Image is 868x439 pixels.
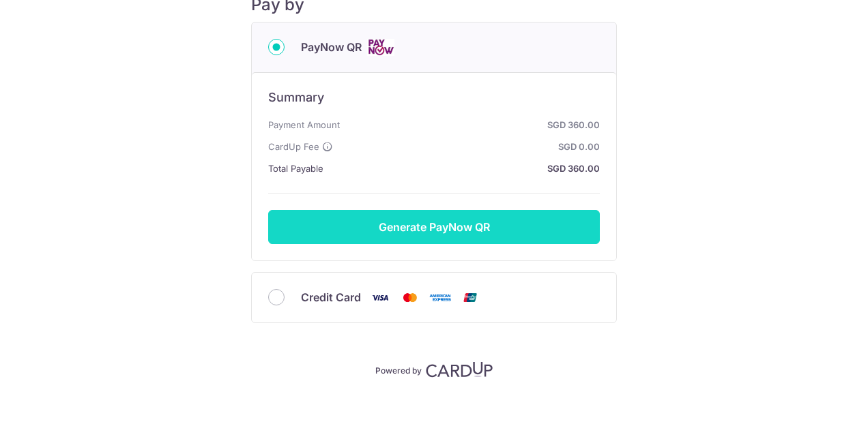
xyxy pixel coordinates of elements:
[367,39,394,56] img: Cards logo
[375,363,422,376] p: Powered by
[268,160,323,177] span: Total Payable
[268,210,600,244] button: Generate PayNow QR
[426,289,454,306] img: American Express
[366,289,394,306] img: Visa
[301,39,362,55] span: PayNow QR
[345,117,600,133] strong: SGD 360.00
[329,160,600,177] strong: SGD 360.00
[268,89,600,106] h6: Summary
[426,361,493,378] img: CardUp
[338,138,600,155] strong: SGD 0.00
[268,138,319,155] span: CardUp Fee
[268,117,340,133] span: Payment Amount
[396,289,424,306] img: Mastercard
[268,39,600,56] div: PayNow QR Cards logo
[268,289,600,306] div: Credit Card Visa Mastercard American Express Union Pay
[457,289,484,306] img: Union Pay
[301,289,361,305] span: Credit Card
